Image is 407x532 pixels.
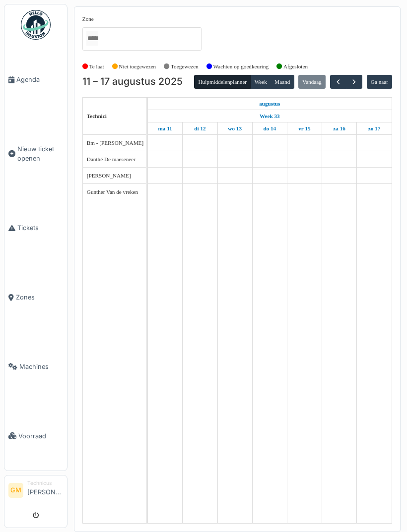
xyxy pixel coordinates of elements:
label: Toegewezen [171,62,199,71]
a: Machines [4,332,67,402]
span: Nieuw ticket openen [17,144,63,163]
a: Voorraad [4,401,67,471]
a: 14 augustus 2025 [261,122,278,135]
span: Danthé De maeseneer [87,156,136,162]
span: Tickets [17,223,63,233]
a: 15 augustus 2025 [296,122,313,135]
a: Zones [4,263,67,332]
span: Agenda [16,75,63,84]
a: 17 augustus 2025 [366,122,383,135]
h2: 11 – 17 augustus 2025 [82,76,183,88]
button: Volgende [346,75,362,89]
label: Te laat [89,62,104,71]
button: Week [250,75,271,89]
li: GM [8,483,23,498]
a: 16 augustus 2025 [331,122,348,135]
button: Hulpmiddelenplanner [194,75,251,89]
button: Vorige [330,75,346,89]
a: Tickets [4,193,67,263]
a: Nieuw ticket openen [4,115,67,193]
a: Agenda [4,45,67,115]
button: Vandaag [298,75,326,89]
span: Voorraad [18,431,63,441]
button: Ga naar [367,75,393,89]
a: Week 33 [257,110,282,122]
span: Machines [19,362,63,371]
span: Bm - [PERSON_NAME] [87,140,143,146]
img: Badge_color-CXgf-gQk.svg [21,10,51,40]
label: Wachten op goedkeuring [213,62,269,71]
span: Gunther Van de vreken [87,189,138,195]
button: Maand [271,75,294,89]
a: 12 augustus 2025 [192,122,208,135]
span: Zones [16,293,63,302]
div: Technicus [27,479,63,487]
span: [PERSON_NAME] [87,173,131,178]
label: Zone [82,15,94,23]
li: [PERSON_NAME] [27,479,63,501]
a: GM Technicus[PERSON_NAME] [8,479,63,503]
a: 11 augustus 2025 [155,122,174,135]
a: 11 augustus 2025 [257,98,282,110]
label: Afgesloten [283,62,308,71]
a: 13 augustus 2025 [225,122,244,135]
input: Alles [86,31,98,46]
label: Niet toegewezen [119,62,156,71]
span: Technici [87,113,107,119]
